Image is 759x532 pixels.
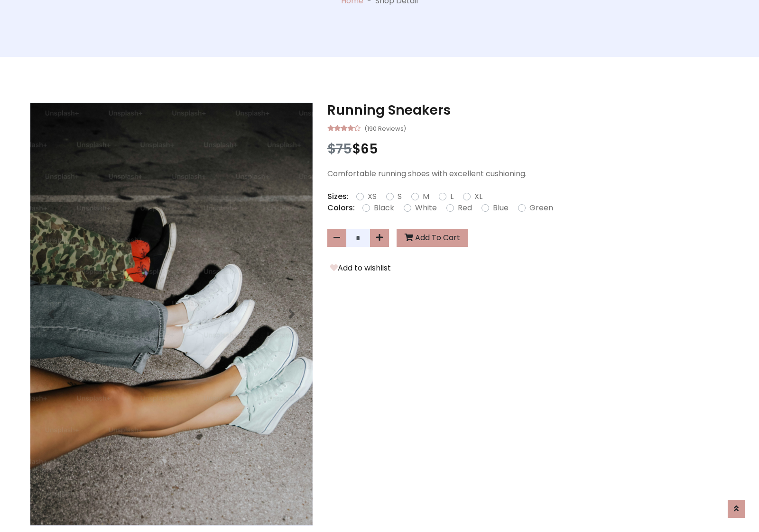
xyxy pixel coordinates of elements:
button: Add to wishlist [327,262,394,274]
label: L [450,191,454,202]
button: Add To Cart [397,229,468,247]
p: Colors: [327,202,355,214]
p: Comfortable running shoes with excellent cushioning. [327,168,729,180]
label: White [415,202,437,214]
label: XS [368,191,377,202]
h3: $ [327,141,729,157]
label: Black [374,202,394,214]
label: M [423,191,429,202]
h3: Running Sneakers [327,102,729,118]
label: Red [458,202,472,214]
span: $75 [327,140,352,158]
label: Blue [493,202,509,214]
label: Green [529,202,553,214]
span: 65 [361,140,378,158]
label: S [398,191,402,202]
small: (190 Reviews) [364,122,406,134]
p: Sizes: [327,191,349,202]
img: Image [30,103,313,525]
label: XL [474,191,482,202]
